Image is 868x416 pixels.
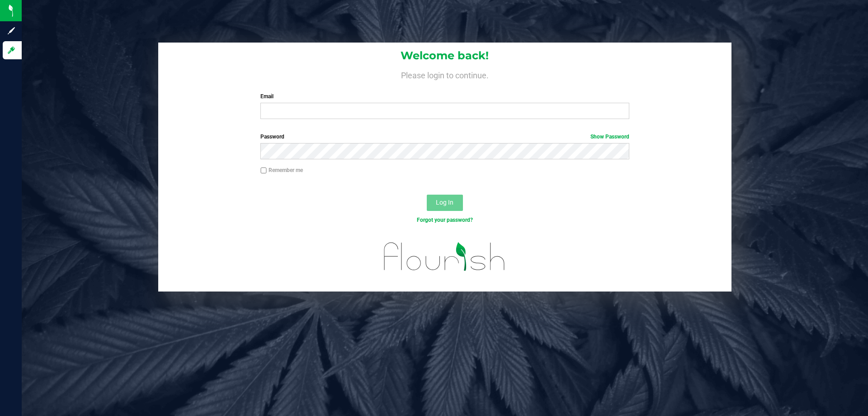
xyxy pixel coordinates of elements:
[158,69,731,80] h4: Please login to continue.
[260,166,303,174] label: Remember me
[436,199,453,206] span: Log In
[427,195,463,211] button: Log In
[373,234,516,280] img: flourish_logo.svg
[7,26,16,35] inline-svg: Sign up
[260,167,267,174] input: Remember me
[260,134,284,140] span: Password
[590,134,629,140] a: Show Password
[260,92,629,100] label: Email
[417,217,473,223] a: Forgot your password?
[7,46,16,55] inline-svg: Log in
[158,50,731,62] h1: Welcome back!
